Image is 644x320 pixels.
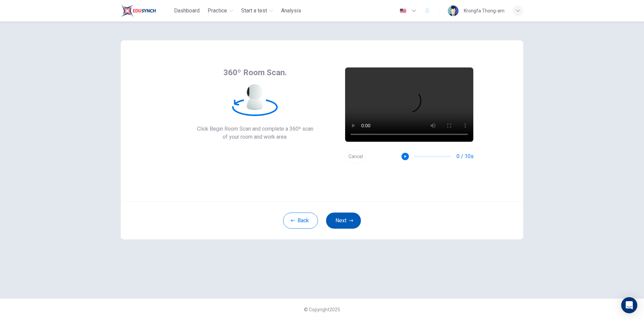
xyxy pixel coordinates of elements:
[171,5,202,17] button: Dashboard
[621,297,637,313] div: Open Intercom Messenger
[197,133,313,141] span: of your room and work area.
[399,8,407,13] img: en
[278,5,304,17] button: Analysis
[121,4,171,17] a: Train Test logo
[281,7,301,15] span: Analysis
[464,7,504,15] div: Krongfa Thong-am
[223,67,287,78] span: 360º Room Scan.
[326,213,361,229] button: Next
[205,5,236,17] button: Practice
[457,152,474,161] span: 0 / 10s
[241,7,267,15] span: Start a test
[208,7,227,15] span: Practice
[345,150,366,163] button: Cancel
[238,5,276,17] button: Start a test
[448,5,459,16] img: Profile picture
[304,307,340,312] span: © Copyright 2025
[197,125,313,133] span: Click Begin Room Scan and complete a 360º scan
[174,7,200,15] span: Dashboard
[283,213,318,229] button: Back
[121,4,156,17] img: Train Test logo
